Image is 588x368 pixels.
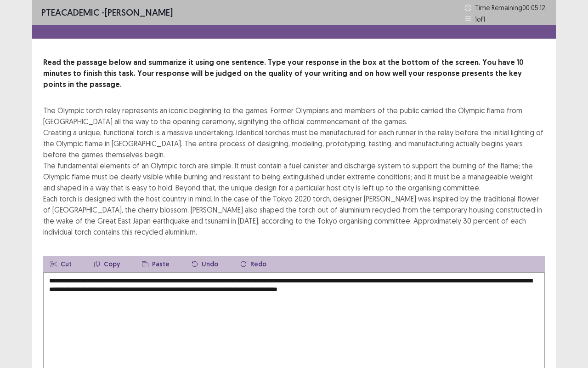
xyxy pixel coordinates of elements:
[41,6,173,19] p: - [PERSON_NAME]
[475,3,547,12] p: Time Remaining 00 : 05 : 12
[475,14,485,24] p: 1 of 1
[233,256,274,272] button: Redo
[184,256,226,272] button: Undo
[86,256,127,272] button: Copy
[43,57,545,90] p: Read the passage below and summarize it using one sentence. Type your response in the box at the ...
[135,256,177,272] button: Paste
[41,6,99,18] span: PTE academic
[43,256,79,272] button: Cut
[43,105,545,237] div: The Olympic torch relay represents an iconic beginning to the games. Former Olympians and members...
